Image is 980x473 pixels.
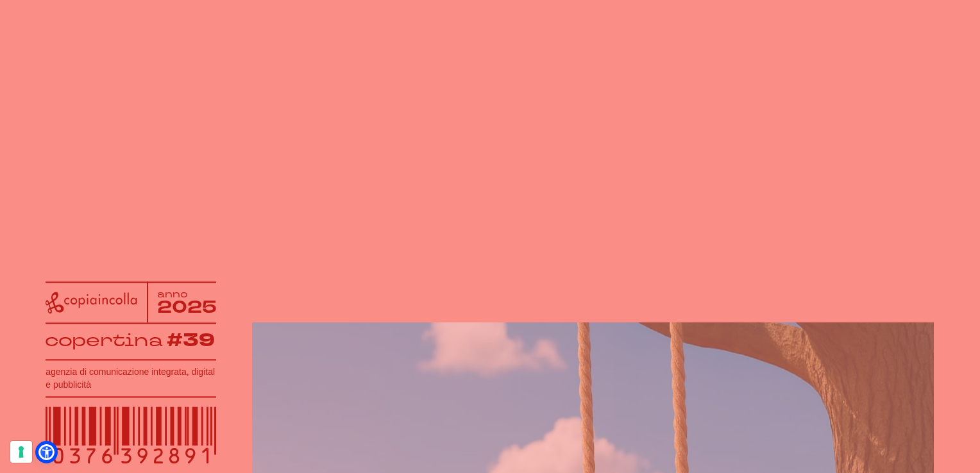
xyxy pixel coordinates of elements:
[157,295,217,319] tspan: 2025
[167,329,215,354] tspan: #39
[38,444,55,460] a: Open Accessibility Menu
[10,441,32,463] button: Le tue preferenze relative al consenso per le tecnologie di tracciamento
[45,329,164,352] tspan: copertina
[46,366,216,392] h1: agenzia di comunicazione integrata, digital e pubblicità
[157,288,188,300] tspan: anno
